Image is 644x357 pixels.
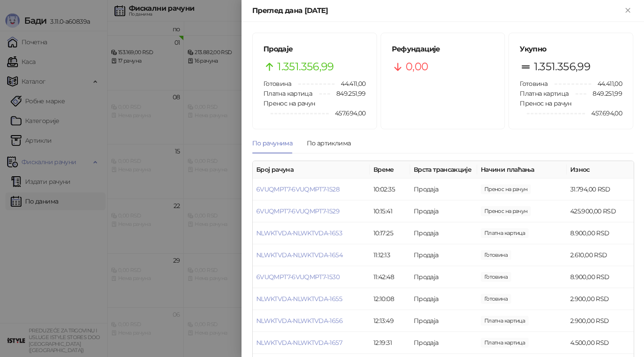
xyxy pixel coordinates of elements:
[410,310,477,332] td: Продаја
[481,272,511,282] span: 8.900,00
[406,58,428,75] span: 0,00
[256,229,342,237] a: NLWKTVDA-NLWKTVDA-1653
[481,294,511,304] span: 2.900,00
[330,89,366,98] span: 849.251,99
[256,295,342,303] a: NLWKTVDA-NLWKTVDA-1655
[623,5,633,16] button: Close
[534,58,590,75] span: 1.351.356,99
[567,332,634,354] td: 4.500,00 RSD
[256,185,339,193] a: 6VUQMPT7-6VUQMPT7-1528
[307,138,351,148] div: По артиклима
[481,316,529,326] span: 2.900,00
[370,288,410,310] td: 12:10:08
[370,161,410,178] th: Време
[263,89,312,98] span: Платна картица
[252,5,623,16] div: Преглед дана [DATE]
[370,222,410,244] td: 10:17:25
[410,161,477,178] th: Врста трансакције
[263,80,291,88] span: Готовина
[481,206,531,216] span: 425.900,00
[520,99,571,107] span: Пренос на рачун
[567,288,634,310] td: 2.900,00 RSD
[520,89,568,98] span: Платна картица
[477,161,567,178] th: Начини плаћања
[370,310,410,332] td: 12:13:49
[329,108,366,118] span: 457.694,00
[567,244,634,266] td: 2.610,00 RSD
[410,266,477,288] td: Продаја
[591,79,622,89] span: 44.411,00
[567,178,634,200] td: 31.794,00 RSD
[520,44,622,55] h5: Укупно
[370,266,410,288] td: 11:42:48
[481,228,529,238] span: 8.900,00
[481,250,511,260] span: 2.610,00
[585,108,622,118] span: 457.694,00
[256,251,343,259] a: NLWKTVDA-NLWKTVDA-1654
[256,339,342,347] a: NLWKTVDA-NLWKTVDA-1657
[567,222,634,244] td: 8.900,00 RSD
[252,138,292,148] div: По рачунима
[370,244,410,266] td: 11:12:13
[253,161,370,178] th: Број рачуна
[410,332,477,354] td: Продаја
[370,200,410,222] td: 10:15:41
[410,178,477,200] td: Продаја
[481,338,529,348] span: 4.500,00
[256,317,343,325] a: NLWKTVDA-NLWKTVDA-1656
[277,58,334,75] span: 1.351.356,99
[520,80,547,88] span: Готовина
[263,99,315,107] span: Пренос на рачун
[567,200,634,222] td: 425.900,00 RSD
[410,200,477,222] td: Продаја
[567,161,634,178] th: Износ
[586,89,622,98] span: 849.251,99
[263,44,366,55] h5: Продаје
[370,178,410,200] td: 10:02:35
[256,273,339,281] a: 6VUQMPT7-6VUQMPT7-1530
[410,288,477,310] td: Продаја
[567,266,634,288] td: 8.900,00 RSD
[335,79,365,89] span: 44.411,00
[392,44,494,55] h5: Рефундације
[410,244,477,266] td: Продаја
[481,184,531,194] span: 31.794,00
[256,207,339,215] a: 6VUQMPT7-6VUQMPT7-1529
[370,332,410,354] td: 12:19:31
[410,222,477,244] td: Продаја
[567,310,634,332] td: 2.900,00 RSD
